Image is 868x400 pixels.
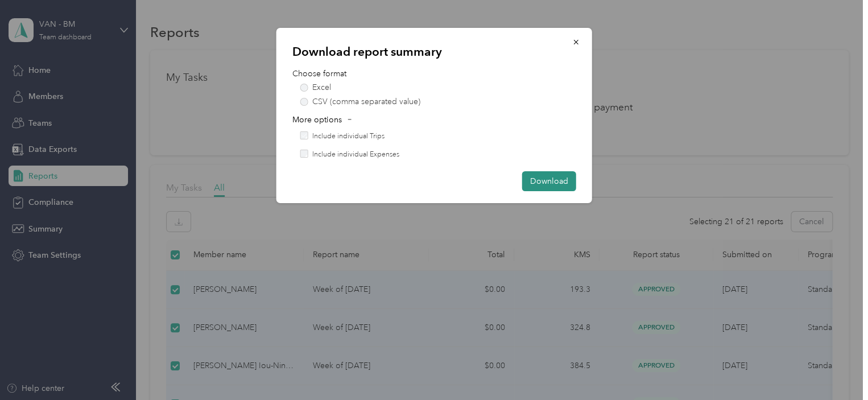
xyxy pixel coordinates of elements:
[292,68,576,80] p: Choose format
[312,131,385,142] label: Include individual Trips
[292,114,342,126] span: More options
[804,336,868,400] iframe: Everlance-gr Chat Button Frame
[522,171,576,191] button: Download
[292,44,576,60] p: Download report summary
[300,98,576,106] label: CSV (comma separated value)
[312,150,399,160] label: Include individual Expenses
[300,84,576,92] label: Excel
